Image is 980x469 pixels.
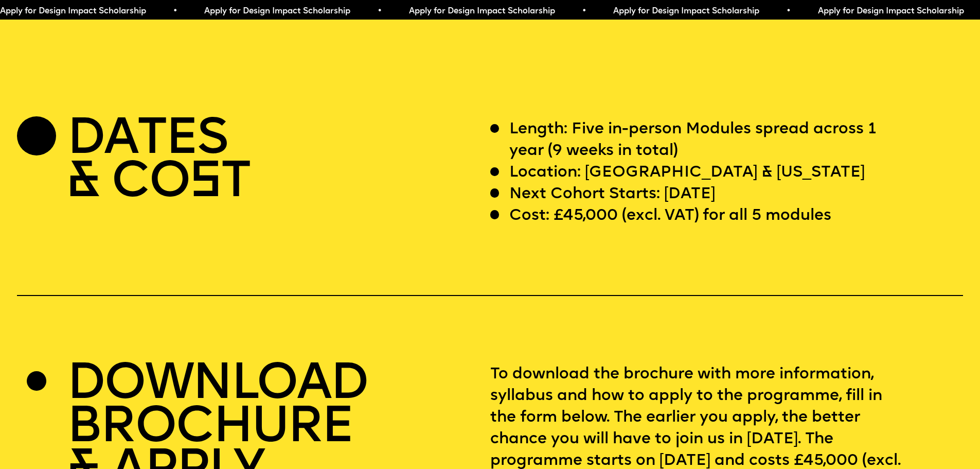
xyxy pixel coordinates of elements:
span: • [171,7,175,15]
span: S [189,159,221,209]
span: • [376,7,380,15]
span: • [785,7,789,15]
span: • [580,7,584,15]
p: Length: Five in-person Modules spread across 1 year (9 weeks in total) [509,119,904,162]
p: Location: [GEOGRAPHIC_DATA] & [US_STATE] [509,162,865,184]
h2: DATES & CO T [67,119,250,205]
p: Next Cohort Starts: [DATE] [509,184,716,205]
p: Cost: £45,000 (excl. VAT) for all 5 modules [509,205,831,227]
